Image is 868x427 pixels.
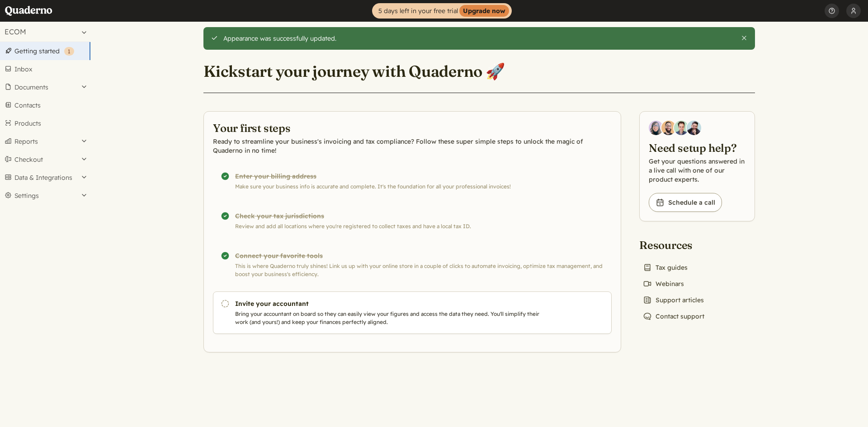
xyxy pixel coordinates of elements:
[639,310,708,323] a: Contact support
[372,3,512,19] a: 5 days left in your free trialUpgrade now
[649,141,745,155] h2: Need setup help?
[223,34,734,42] div: Appearance was successfully updated.
[639,294,708,306] a: Support articles
[661,121,676,135] img: Jairo Fumero, Account Executive at Quaderno
[235,310,543,326] p: Bring your accountant on board so they can easily view your figures and access the data they need...
[68,48,71,55] span: 1
[649,193,722,212] a: Schedule a call
[639,261,691,274] a: Tax guides
[649,157,745,184] p: Get your questions answered in a live call with one of our product experts.
[459,5,509,17] strong: Upgrade now
[639,238,708,252] h2: Resources
[213,121,612,135] h2: Your first steps
[213,291,612,334] a: Invite your accountant Bring your accountant on board so they can easily view your figures and ac...
[213,137,612,155] p: Ready to streamline your business's invoicing and tax compliance? Follow these super simple steps...
[203,61,505,81] h1: Kickstart your journey with Quaderno 🚀
[741,34,748,42] button: Close this alert
[649,121,663,135] img: Diana Carrasco, Account Executive at Quaderno
[674,121,689,135] img: Ivo Oltmans, Business Developer at Quaderno
[235,299,543,308] h3: Invite your accountant
[687,121,701,135] img: Javier Rubio, DevRel at Quaderno
[639,277,688,290] a: Webinars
